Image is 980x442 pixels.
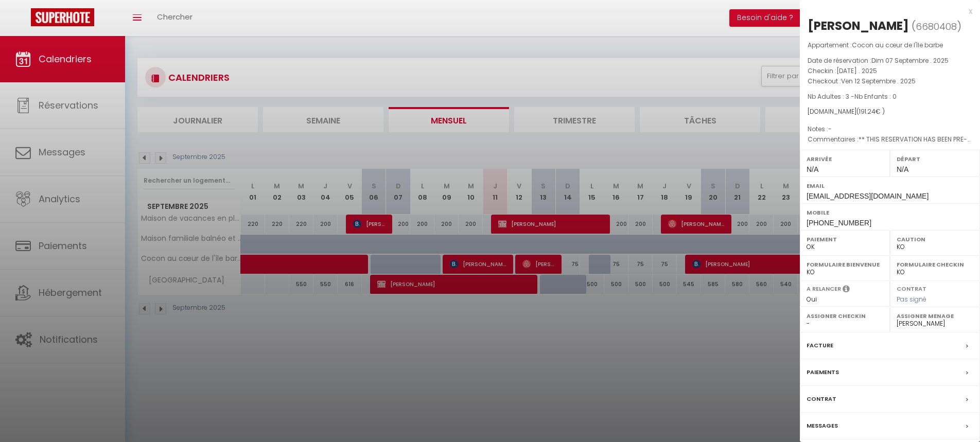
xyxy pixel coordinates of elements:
[808,56,972,66] p: Date de réservation :
[897,165,908,173] span: N/A
[897,154,973,164] label: Départ
[807,219,871,227] span: [PHONE_NUMBER]
[852,41,943,49] span: Cocon au cœur de l'île barbe
[807,259,883,270] label: Formulaire Bienvenue
[808,76,972,86] p: Checkout :
[897,259,973,270] label: Formulaire Checkin
[916,20,957,33] span: 6680408
[807,394,836,404] label: Contrat
[841,77,916,85] span: Ven 12 Septembre . 2025
[807,340,833,351] label: Facture
[800,5,972,17] div: x
[871,56,949,65] span: Dim 07 Septembre . 2025
[854,92,897,101] span: Nb Enfants : 0
[808,66,972,76] p: Checkin :
[856,107,885,116] span: ( € )
[807,420,838,431] label: Messages
[807,234,883,244] label: Paiement
[807,207,973,218] label: Mobile
[808,92,897,101] span: Nb Adultes : 3 -
[808,134,972,145] p: Commentaires :
[808,40,972,50] p: Appartement :
[8,4,39,35] button: Ouvrir le widget de chat LiveChat
[807,311,883,321] label: Assigner Checkin
[897,311,973,321] label: Assigner Menage
[807,181,973,191] label: Email
[897,295,926,304] span: Pas signé
[859,107,876,116] span: 191.24
[808,17,909,34] div: [PERSON_NAME]
[808,107,972,117] div: [DOMAIN_NAME]
[897,285,926,291] label: Contrat
[807,367,839,378] label: Paiements
[843,285,850,296] i: Sélectionner OUI si vous souhaiter envoyer les séquences de messages post-checkout
[808,124,972,134] p: Notes :
[807,192,929,200] span: [EMAIL_ADDRESS][DOMAIN_NAME]
[912,19,961,33] span: ( )
[836,66,877,75] span: [DATE] . 2025
[897,234,973,244] label: Caution
[807,154,883,164] label: Arrivée
[828,125,832,133] span: -
[807,285,841,293] label: A relancer
[807,165,818,173] span: N/A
